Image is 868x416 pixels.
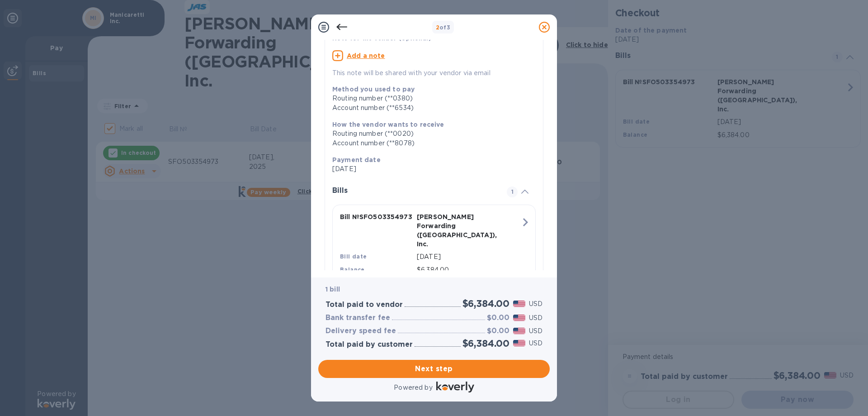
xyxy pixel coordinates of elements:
[332,129,528,139] div: Routing number (**0020)
[462,298,509,309] h2: $6,384.00
[325,314,390,322] h3: Bank transfer fee
[340,253,367,260] b: Bill date
[529,326,542,336] p: USD
[325,363,542,374] span: Next step
[325,327,396,335] h3: Delivery speed fee
[347,52,385,59] u: Add a note
[513,315,525,321] img: USD
[529,299,542,309] p: USD
[487,327,509,335] h3: $0.00
[332,156,381,163] b: Payment date
[332,121,444,128] b: How the vendor wants to receive
[436,382,474,392] img: Logo
[462,338,509,349] h2: $6,384.00
[325,301,403,309] h3: Total paid to vendor
[332,86,415,93] b: Method you used to pay
[332,186,496,195] h3: Bills
[318,360,550,378] button: Next step
[340,266,365,273] b: Balance
[332,103,528,113] div: Account number (**6534)
[436,24,439,31] span: 2
[513,340,525,346] img: USD
[325,340,413,349] h3: Total paid by customer
[417,252,521,262] p: [DATE]
[332,68,536,78] p: This note will be shared with your vendor via email
[325,286,340,293] b: 1 bill
[513,301,525,307] img: USD
[529,313,542,323] p: USD
[507,186,518,197] span: 1
[436,24,451,31] b: of 3
[487,314,509,322] h3: $0.00
[332,139,528,148] div: Account number (**8078)
[340,212,413,221] p: Bill № SFO503354973
[394,383,432,392] p: Powered by
[332,205,536,282] button: Bill №SFO503354973[PERSON_NAME] Forwarding ([GEOGRAPHIC_DATA]), Inc.Bill date[DATE]Balance$6,384.00
[417,212,490,249] p: [PERSON_NAME] Forwarding ([GEOGRAPHIC_DATA]), Inc.
[332,164,528,174] p: [DATE]
[332,94,528,103] div: Routing number (**0380)
[529,339,542,348] p: USD
[417,265,521,275] p: $6,384.00
[332,35,431,42] b: Note for the vendor (optional)
[513,328,525,334] img: USD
